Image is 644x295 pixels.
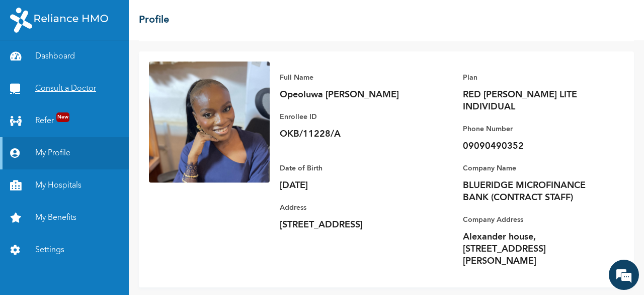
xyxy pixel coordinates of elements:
[280,89,421,101] p: Opeoluwa [PERSON_NAME]
[165,5,189,29] div: Minimize live chat window
[58,94,139,196] span: We're online!
[149,62,270,183] img: Enrollee
[280,128,421,140] p: OKB/11228/A
[463,162,604,174] p: Company Name
[463,180,604,204] p: BLUERIDGE MICROFINANCE BANK (CONTRACT STAFF)
[139,13,169,28] h2: Profile
[280,111,421,123] p: Enrollee ID
[463,231,604,267] p: Alexander house, [STREET_ADDRESS][PERSON_NAME]
[99,244,192,275] div: FAQs
[5,262,99,269] span: Conversation
[463,214,604,226] p: Company Address
[463,72,604,84] p: Plan
[52,56,169,70] div: Chat with us now
[280,202,421,214] p: Address
[280,219,421,231] p: [STREET_ADDRESS]
[56,112,69,122] span: New
[463,140,604,152] p: 09090490352
[463,89,604,113] p: RED [PERSON_NAME] LITE INDIVIDUAL
[5,209,192,244] textarea: Type your message and hit 'Enter'
[463,123,604,135] p: Phone Number
[10,8,108,33] img: RelianceHMO's Logo
[19,50,41,76] img: d_794563401_company_1708531726252_794563401
[280,180,421,192] p: [DATE]
[280,72,421,84] p: Full Name
[280,162,421,174] p: Date of Birth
